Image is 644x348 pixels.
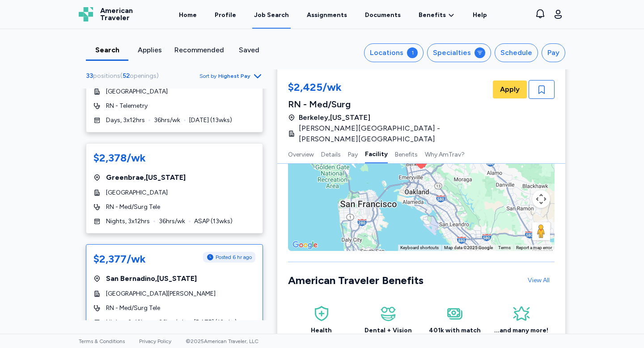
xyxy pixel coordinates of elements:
[500,47,532,58] div: Schedule
[427,43,491,62] button: Specialties
[194,318,237,327] span: [DATE] ( 13 wks)
[186,338,258,344] span: © 2025 American Traveler, LLC
[106,203,160,212] span: RN - Med/Surg Tele
[348,144,358,163] button: Pay
[494,326,548,335] div: ...and many more!
[532,190,550,208] button: Map camera controls
[364,326,412,335] div: Dental + Vision
[132,45,167,55] div: Applies
[365,144,388,163] button: Facility
[106,304,160,313] span: RN - Med/Surg Tele
[516,245,552,250] a: Report a map error
[154,116,180,125] span: 36 hrs/wk
[100,7,133,21] span: American Traveler
[500,84,520,95] span: Apply
[139,338,171,344] a: Privacy Policy
[159,217,185,226] span: 36 hrs/wk
[311,326,332,335] div: Health
[93,151,146,165] div: $2,378/wk
[93,72,120,80] span: positions
[106,273,197,284] span: San Bernadino , [US_STATE]
[288,144,314,163] button: Overview
[86,72,93,80] span: 33
[400,245,439,251] button: Keyboard shortcuts
[288,80,491,96] div: $2,425/wk
[106,87,168,96] span: [GEOGRAPHIC_DATA]
[106,188,168,197] span: [GEOGRAPHIC_DATA]
[174,45,224,55] div: Recommended
[89,45,125,55] div: Search
[364,43,424,62] button: Locations1
[218,72,250,80] span: Highest Pay
[498,245,511,250] a: Terms (opens in new tab)
[86,72,162,81] div: ( )
[370,47,403,58] div: Locations
[79,7,93,21] img: Logo
[93,252,146,266] div: $2,377/wk
[547,47,559,58] div: Pay
[288,98,491,110] div: RN - Med/Surg
[429,326,481,335] div: 401k with match
[252,1,291,29] a: Job Search
[106,217,150,226] span: Nights, 3x12hrs
[216,254,252,261] span: Posted 6 hr ago
[419,11,455,20] a: Benefits
[444,245,493,250] span: Map data ©2025 Google
[79,338,125,344] a: Terms & Conditions
[106,172,186,183] span: Greenbrae , [US_STATE]
[106,116,145,125] span: Days, 3x12hrs
[106,289,216,298] span: [GEOGRAPHIC_DATA][PERSON_NAME]
[199,72,216,80] span: Sort by
[299,123,486,144] span: [PERSON_NAME][GEOGRAPHIC_DATA] - [PERSON_NAME][GEOGRAPHIC_DATA]
[433,47,471,58] div: Specialties
[493,81,527,98] button: Apply
[199,71,263,81] button: Sort byHighest Pay
[532,222,550,240] button: Drag Pegman onto the map to open Street View
[321,144,341,163] button: Details
[290,239,320,251] img: Google
[231,45,267,55] div: Saved
[189,116,232,125] span: [DATE] ( 13 wks)
[290,239,320,251] a: Open this area in Google Maps (opens a new window)
[106,318,150,327] span: Nights, 3x12hrs
[299,112,370,123] span: Berkeley , [US_STATE]
[194,217,233,226] span: ASAP ( 13 wks)
[254,11,289,20] div: Job Search
[106,102,148,110] span: RN - Telemetry
[395,144,418,163] button: Benefits
[159,318,185,327] span: 36 hrs/wk
[425,144,465,163] button: Why AmTrav?
[130,72,157,80] span: openings
[123,72,130,80] span: 52
[495,43,538,62] button: Schedule
[542,43,565,62] button: Pay
[522,272,555,289] a: View All
[288,274,424,287] span: American Traveler Benefits
[407,47,418,58] div: 1
[419,11,446,20] span: Benefits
